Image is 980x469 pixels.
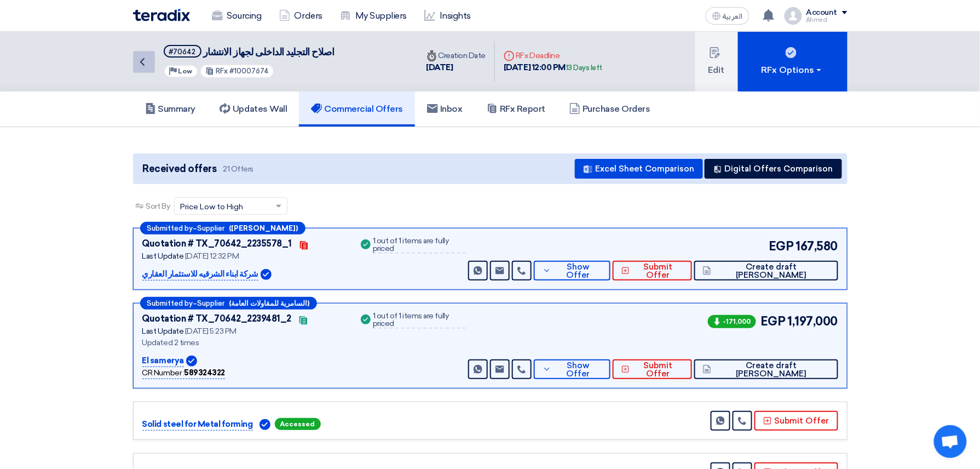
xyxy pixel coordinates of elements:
[694,261,838,281] button: Create draft [PERSON_NAME]
[203,4,270,28] a: Sourcing
[566,62,602,73] div: 13 Days left
[769,237,794,255] span: EGP
[373,237,466,254] div: 1 out of 1 items are fully priced
[785,7,802,25] img: profile_test.png
[632,362,683,378] span: Submit Offer
[142,327,184,336] span: Last Update
[143,162,217,176] span: Received offers
[426,61,486,74] div: [DATE]
[762,64,823,77] div: RFx Options
[185,327,237,336] span: [DATE] 5:23 PM
[220,104,287,115] h5: Updates Wall
[229,225,298,232] b: ([PERSON_NAME])
[216,67,228,75] span: RFx
[554,263,602,279] span: Show Offer
[229,300,310,307] b: (السامرية للمقاولات العامة)
[613,359,692,379] button: Submit Offer
[706,7,750,25] button: العربية
[147,225,193,232] span: Submitted by
[806,8,838,18] div: Account
[934,425,967,458] a: Open chat
[140,297,317,310] div: –
[806,17,848,23] div: ِAhmed
[223,164,253,174] span: 21 Offers
[186,356,197,367] img: Verified Account
[142,367,225,379] div: CR Number :
[133,91,208,127] a: Summary
[178,67,193,75] span: Low
[203,46,335,58] span: اصلاح التجليد الداخلى لجهاز الانتشار
[261,269,272,280] img: Verified Account
[504,61,602,74] div: [DATE] 12:00 PM
[705,159,842,179] button: Digital Offers Comparison
[207,91,299,127] a: Updates Wall
[569,104,650,115] h5: Purchase Orders
[180,201,243,213] span: Price Low to High
[554,362,602,378] span: Show Offer
[147,300,193,307] span: Submitted by
[169,48,196,55] div: #70642
[184,368,225,378] b: 589324322
[142,268,258,281] p: شركة ابناء الشرقيه للاستثمار العقاري
[534,261,610,281] button: Show Offer
[632,263,683,279] span: Submit Offer
[760,312,786,330] span: EGP
[487,104,545,115] h5: RFx Report
[694,359,838,379] button: Create draft [PERSON_NAME]
[373,312,466,329] div: 1 out of 1 items are fully priced
[504,50,602,61] div: RFx Deadline
[142,354,184,368] p: El samerya
[142,312,292,325] div: Quotation # TX_70642_2239481_2
[427,104,463,115] h5: Inbox
[475,91,557,127] a: RFx Report
[331,4,416,28] a: My Suppliers
[426,50,486,61] div: Creation Date
[534,359,610,379] button: Show Offer
[185,251,239,261] span: [DATE] 12:32 PM
[575,159,703,179] button: Excel Sheet Comparison
[714,263,829,279] span: Create draft [PERSON_NAME]
[275,418,321,430] span: Accessed
[311,104,403,115] h5: Commercial Offers
[142,251,184,261] span: Last Update
[270,4,331,28] a: Orders
[140,222,305,234] div: –
[260,419,270,430] img: Verified Account
[146,201,170,212] span: Sort By
[299,91,415,127] a: Commercial Offers
[133,9,190,21] img: Teradix logo
[714,362,829,378] span: Create draft [PERSON_NAME]
[796,237,838,255] span: 167,580
[708,315,756,328] span: -171,000
[164,45,335,59] h5: اصلاح التجليد الداخلى لجهاز الانتشار
[788,312,838,330] span: 1,197,000
[416,4,480,28] a: Insights
[142,237,292,250] div: Quotation # TX_70642_2235578_1
[198,225,225,232] span: Supplier
[723,13,743,20] span: العربية
[142,337,345,348] div: Updated 2 times
[415,91,475,127] a: Inbox
[198,300,225,307] span: Supplier
[754,411,838,431] button: Submit Offer
[613,261,692,281] button: Submit Offer
[142,418,253,431] p: Solid steel for Metal forming
[229,67,269,75] span: #10007674
[145,104,196,115] h5: Summary
[695,32,738,91] button: Edit
[557,91,662,127] a: Purchase Orders
[738,32,848,91] button: RFx Options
